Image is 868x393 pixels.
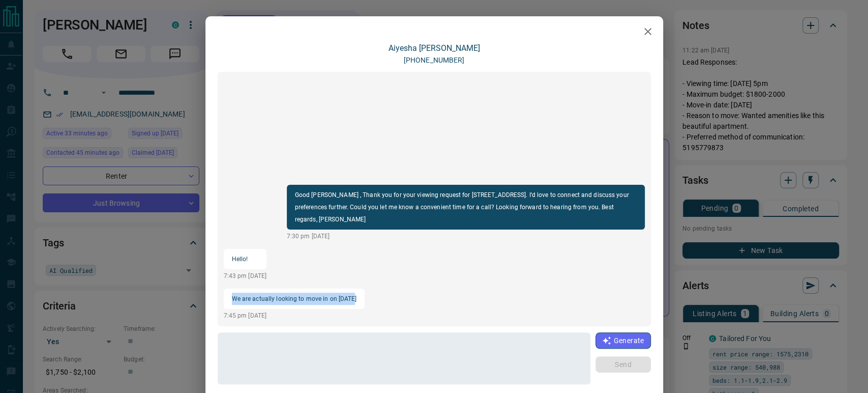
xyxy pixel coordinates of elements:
button: Generate [595,332,650,349]
p: 7:45 pm [DATE] [224,311,365,320]
p: 7:43 pm [DATE] [224,271,267,280]
p: 7:30 pm [DATE] [287,232,645,241]
p: [PHONE_NUMBER] [404,55,465,66]
a: Aiyesha [PERSON_NAME] [388,43,480,53]
p: We are actually looking to move in on [DATE] [232,293,357,305]
p: Hello! [232,253,259,265]
p: Good [PERSON_NAME] , Thank you for your viewing request for [STREET_ADDRESS]. I’d love to connect... [295,189,637,226]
